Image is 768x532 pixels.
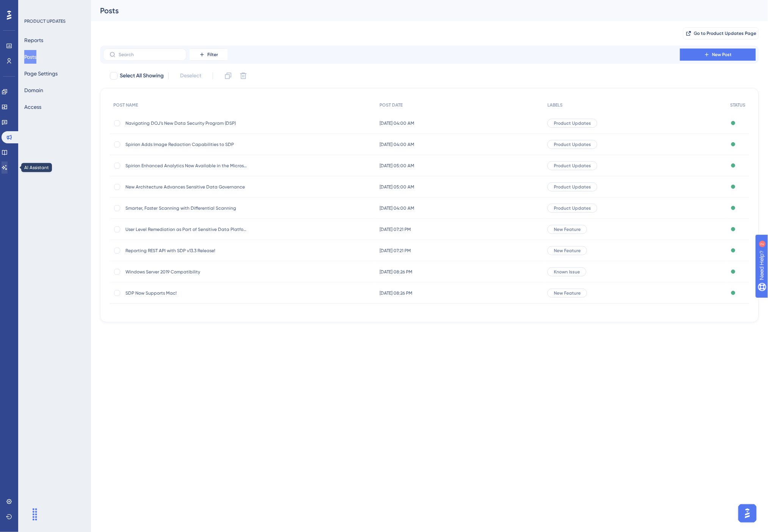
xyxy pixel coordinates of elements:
span: New Feature [554,290,581,296]
div: 2 [52,4,55,10]
span: Spirion Adds Image Redaction Capabilities to SDP [125,141,247,148]
span: [DATE] 04:00 AM [380,120,415,126]
span: Known Issue [554,269,580,275]
input: Search [119,52,180,57]
span: Spirion Enhanced Analytics Now Available in the Microsoft Azure Marketplace [125,163,247,169]
span: Product Updates [554,205,591,211]
span: [DATE] 07:21 PM [380,226,411,232]
button: New Post [680,49,756,61]
span: Reporting REST API with SDP v13.3 Release! [125,248,247,254]
span: [DATE] 08:26 PM [380,269,413,275]
button: Reports [24,33,43,47]
span: New Post [712,52,732,58]
span: [DATE] 07:21 PM [380,248,411,254]
span: Navigating DOJ’s New Data Security Program (DSP) [125,120,247,126]
span: New Feature [554,226,581,232]
div: PRODUCT UPDATES [24,18,66,24]
span: Product Updates [554,120,591,126]
button: Filter [190,49,227,61]
span: Smarter, Faster Scanning with Differential Scanning [125,205,247,211]
span: [DATE] 05:00 AM [380,184,415,190]
button: Go to Product Updates Page [683,27,759,39]
span: [DATE] 04:00 AM [380,205,415,211]
button: Access [24,100,41,114]
button: Deselect [173,69,208,83]
span: Need Help? [18,2,47,11]
span: POST DATE [380,102,403,108]
span: [DATE] 05:00 AM [380,163,415,169]
div: Posts [100,5,740,16]
button: Domain [24,83,43,97]
span: Product Updates [554,184,591,190]
span: Select All Showing [120,71,164,80]
span: New Feature [554,248,581,254]
span: [DATE] 04:00 AM [380,141,415,148]
span: New Architecture Advances Sensitive Data Governance [125,184,247,190]
span: SDP Now Supports Mac! [125,290,247,296]
button: Page Settings [24,67,58,80]
span: [DATE] 08:26 PM [380,290,413,296]
span: Product Updates [554,163,591,169]
span: Product Updates [554,141,591,148]
span: LABELS [547,102,563,108]
span: User Level Remediation as Part of Sensitive Data Platform v13.2 Release! [125,226,247,232]
span: Go to Product Updates Page [694,30,757,36]
span: Deselect [180,71,201,80]
div: Drag [29,503,41,526]
button: Posts [24,50,36,64]
span: POST NAME [113,102,138,108]
iframe: UserGuiding AI Assistant Launcher [736,502,759,525]
span: Filter [207,52,218,58]
span: Windows Server 2019 Compatibility [125,269,247,275]
span: STATUS [730,102,746,108]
